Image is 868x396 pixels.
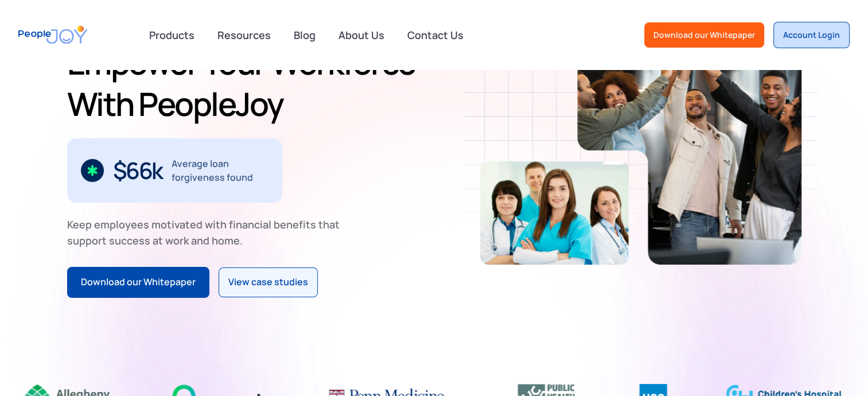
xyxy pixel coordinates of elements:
a: Blog [287,22,322,48]
div: Keep employees motivated with financial benefits that support success at work and home. [67,216,349,249]
img: Retain-Employees-PeopleJoy [577,34,801,265]
a: View case studies [219,267,318,297]
div: Products [142,24,201,46]
div: Average loan forgiveness found [172,157,268,184]
a: Download our Whitepaper [644,22,764,48]
a: Account Login [773,22,850,48]
a: home [18,18,87,51]
div: $66k [113,161,162,180]
h1: Retain Employees and Empower Your Workforce With PeopleJoy [67,1,430,125]
div: 2 / 3 [67,138,282,203]
img: Retain-Employees-PeopleJoy [480,161,629,265]
div: Account Login [783,29,840,41]
a: Resources [211,22,278,48]
a: Contact Us [400,22,470,48]
a: Download our Whitepaper [67,267,209,298]
div: Download our Whitepaper [81,275,196,290]
div: View case studies [228,275,308,290]
a: About Us [332,22,391,48]
div: Download our Whitepaper [653,29,755,41]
